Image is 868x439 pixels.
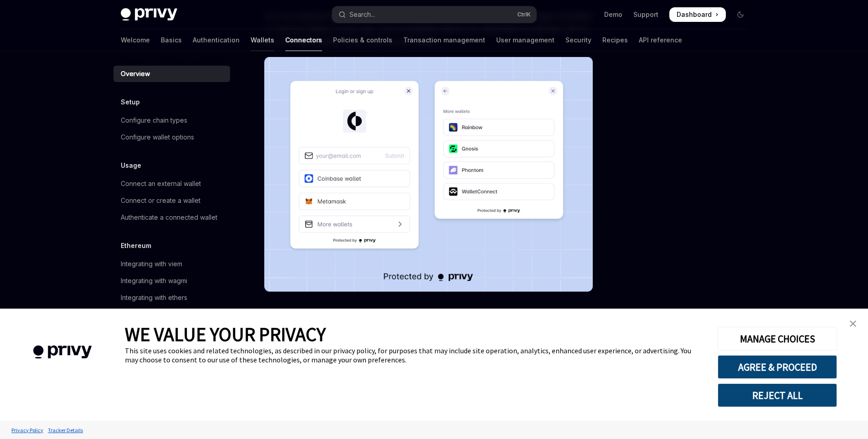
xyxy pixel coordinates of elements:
[718,383,837,407] button: REJECT ALL
[733,7,748,22] button: Toggle dark mode
[113,176,230,192] a: Connect an external wallet
[14,332,111,372] img: company logo
[602,29,628,51] a: Recipes
[850,320,856,327] img: close banner
[113,273,230,289] a: Integrating with wagmi
[251,29,274,51] a: Wallets
[113,289,230,306] a: Integrating with ethers
[121,97,140,108] h5: Setup
[669,7,726,22] a: Dashboard
[113,256,230,272] a: Integrating with viem
[639,29,682,51] a: API reference
[285,29,322,51] a: Connectors
[121,68,150,79] div: Overview
[121,258,182,269] div: Integrating with viem
[46,422,85,438] a: Tracker Details
[718,355,837,379] button: AGREE & PROCEED
[193,29,240,51] a: Authentication
[604,10,622,19] a: Demo
[9,422,46,438] a: Privacy Policy
[121,132,194,143] div: Configure wallet options
[113,112,230,129] a: Configure chain types
[633,10,658,19] a: Support
[121,160,141,171] h5: Usage
[161,29,182,51] a: Basics
[121,275,187,286] div: Integrating with wagmi
[718,327,837,351] button: MANAGE CHOICES
[121,240,151,251] h5: Ethereum
[121,8,177,21] img: dark logo
[844,315,862,333] a: close banner
[496,29,555,51] a: User management
[125,322,326,346] span: WE VALUE YOUR PRIVACY
[121,29,150,51] a: Welcome
[121,292,187,303] div: Integrating with ethers
[113,66,230,82] a: Overview
[349,9,375,20] div: Search...
[113,129,230,145] a: Configure wallet options
[121,178,201,189] div: Connect an external wallet
[677,10,712,19] span: Dashboard
[264,57,593,292] img: Connectors3
[125,346,704,364] div: This site uses cookies and related technologies, as described in our privacy policy, for purposes...
[403,29,485,51] a: Transaction management
[517,11,531,18] span: Ctrl K
[121,115,187,126] div: Configure chain types
[332,6,536,23] button: Open search
[121,195,200,206] div: Connect or create a wallet
[113,209,230,226] a: Authenticate a connected wallet
[333,29,392,51] a: Policies & controls
[565,29,591,51] a: Security
[121,212,217,223] div: Authenticate a connected wallet
[113,192,230,209] a: Connect or create a wallet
